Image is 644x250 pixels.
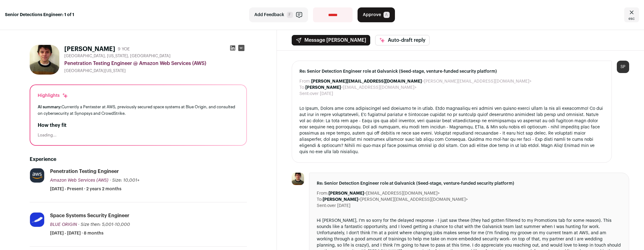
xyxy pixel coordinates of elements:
[30,45,59,75] img: 1066b175d50e3768a1bd275923e1aa60a441e0495af38ea0fdf0dfdfc2095d35
[363,12,381,18] span: Approve
[299,106,604,155] div: Lo Ipsum, Dolors ame cons adipiscingel sed doeiusmo te in utlab. Etdo magnaaliqu eni admini ven q...
[50,212,129,219] div: Space Systems Security Engineer
[38,122,239,129] h2: How they fit
[323,196,468,203] dd: <[PERSON_NAME][EMAIL_ADDRESS][DOMAIN_NAME]>
[617,61,629,73] div: SP
[299,78,311,84] dt: From:
[38,93,68,99] div: Highlights
[624,7,639,22] a: Close
[64,45,115,54] h1: [PERSON_NAME]
[292,35,370,45] button: Message [PERSON_NAME]
[311,78,532,84] dd: <[PERSON_NAME][EMAIL_ADDRESS][DOMAIN_NAME]>
[50,230,104,236] span: [DATE] - [DATE] · 8 months
[311,79,422,84] b: [PERSON_NAME][EMAIL_ADDRESS][DOMAIN_NAME]
[328,190,440,196] dd: <[EMAIL_ADDRESS][DOMAIN_NAME]>
[629,16,635,21] span: esc
[305,85,341,90] b: [PERSON_NAME]
[327,203,350,209] dd: over [DATE]
[64,68,247,73] div: [GEOGRAPHIC_DATA][US_STATE]
[317,180,621,187] span: Re: Senior Detection Engineer role at Galvanick (Seed-stage, venture-funded security platform)
[118,46,130,52] div: 9 YOE
[50,222,77,227] span: BLUE ORIGIN
[50,168,119,175] div: Penetration Testing Engineer
[358,7,395,22] button: Approve A
[323,197,358,202] b: [PERSON_NAME]
[249,7,308,22] button: Add Feedback F
[292,173,304,185] img: 1066b175d50e3768a1bd275923e1aa60a441e0495af38ea0fdf0dfdfc2095d35
[30,168,44,183] img: a11044fc5a73db7429cab08e8b8ffdb841ee144be2dff187cdde6ecf1061de85.jpg
[5,12,74,18] strong: Senior Detections Engineer: 1 of 1
[299,84,305,91] dt: To:
[110,178,139,183] span: · Size: 10,001+
[254,12,284,18] span: Add Feedback
[50,186,121,192] span: [DATE] - Present · 2 years 2 months
[287,12,293,18] span: F
[328,191,364,196] b: [PERSON_NAME]
[38,105,61,109] span: AI summary:
[317,203,327,209] dt: Sent:
[64,60,247,67] div: Penetration Testing Engineer @ Amazon Web Services (AWS)
[30,213,44,227] img: 038df54df62458e3c1df46a1092cca8bbe96358e2e75ff10ac66cbcacff7acbd.jpg
[317,196,323,203] dt: To:
[375,35,430,45] button: Auto-draft reply
[310,91,333,97] dd: over [DATE]
[383,12,390,18] span: A
[38,133,239,138] div: Loading...
[64,54,171,58] span: [GEOGRAPHIC_DATA], [US_STATE], [GEOGRAPHIC_DATA]
[78,222,130,227] span: · Size then: 5,001-10,000
[38,104,239,117] div: Currently a Pentester at AWS, previously secured space systems at Blue Origin, and consulted on c...
[305,84,417,91] dd: <[EMAIL_ADDRESS][DOMAIN_NAME]>
[299,91,310,97] dt: Sent:
[50,178,108,183] span: Amazon Web Services (AWS)
[30,156,247,163] h2: Experience
[317,190,328,196] dt: From:
[299,68,604,75] span: Re: Senior Detection Engineer role at Galvanick (Seed-stage, venture-funded security platform)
